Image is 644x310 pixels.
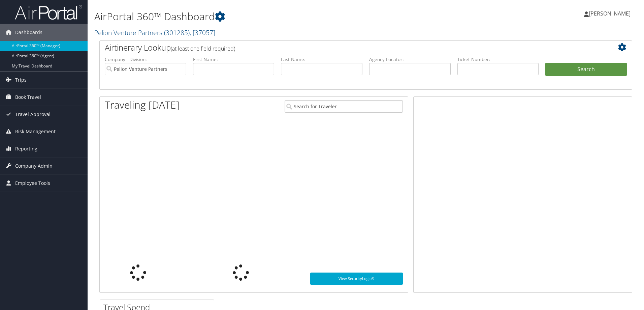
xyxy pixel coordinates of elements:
[457,56,539,63] label: Ticket Number:
[15,106,51,123] span: Travel Approval
[15,72,27,88] span: Trips
[15,140,37,157] span: Reporting
[193,56,275,63] label: First Name:
[584,3,637,24] a: [PERSON_NAME]
[369,56,451,63] label: Agency Locator:
[285,100,403,113] input: Search for Traveler
[15,4,82,20] img: airportal-logo.png
[15,158,53,174] span: Company Admin
[310,273,403,285] a: View SecurityLogic®
[281,56,362,63] label: Last Name:
[94,28,215,37] a: Pelion Venture Partners
[15,89,41,106] span: Book Travel
[15,175,50,192] span: Employee Tools
[164,28,190,37] span: ( 301285 )
[190,28,215,37] span: , [ 37057 ]
[94,9,456,24] h1: AirPortal 360™ Dashboard
[15,24,42,41] span: Dashboards
[589,10,631,17] span: [PERSON_NAME]
[171,45,235,52] span: (at least one field required)
[105,56,186,63] label: Company - Division:
[545,63,627,76] button: Search
[105,98,180,112] h1: Traveling [DATE]
[105,42,582,53] h2: Airtinerary Lookup
[15,123,56,140] span: Risk Management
